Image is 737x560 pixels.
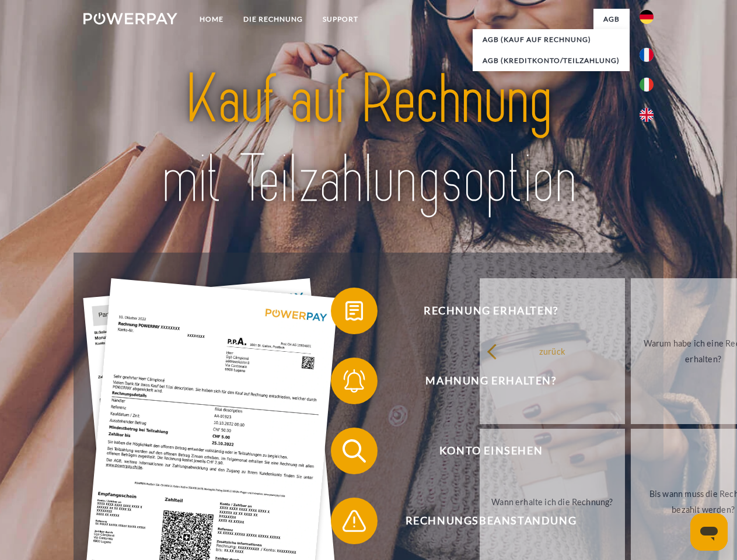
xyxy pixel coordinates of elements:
[340,366,369,395] img: qb_bell.svg
[190,9,233,30] a: Home
[640,10,654,24] img: de
[340,506,369,535] img: qb_warning.svg
[340,436,369,466] img: qb_search.svg
[313,9,368,30] a: SUPPORT
[83,13,177,24] img: logo-powerpay-white.svg
[111,56,626,223] img: title-powerpay_de.svg
[473,50,630,71] a: AGB (Kreditkonto/Teilzahlung)
[473,29,630,50] a: AGB (Kauf auf Rechnung)
[487,343,618,359] div: zurück
[233,9,313,30] a: DIE RECHNUNG
[640,108,654,122] img: en
[331,498,634,544] button: Rechnungsbeanstandung
[640,48,654,62] img: fr
[593,9,630,30] a: agb
[331,288,634,334] button: Rechnung erhalten?
[340,296,369,325] img: qb_bill.svg
[331,428,634,474] button: Konto einsehen
[487,494,618,509] div: Wann erhalte ich die Rechnung?
[690,513,728,551] iframe: Schaltfläche zum Öffnen des Messaging-Fensters
[640,78,654,92] img: it
[331,358,634,404] button: Mahnung erhalten?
